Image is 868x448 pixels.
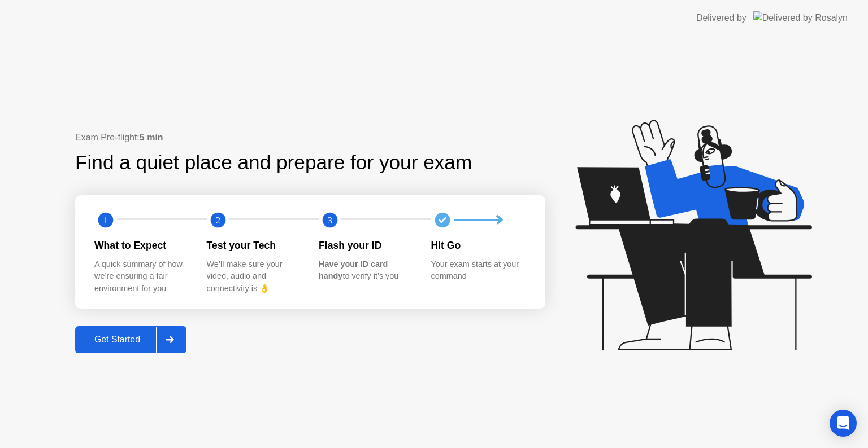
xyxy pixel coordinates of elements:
div: Find a quiet place and prepare for your exam [75,148,474,178]
img: Delivered by Rosalyn [753,11,848,24]
div: Your exam starts at your command [431,258,526,283]
div: Hit Go [431,238,526,253]
button: Get Started [75,326,186,353]
div: We’ll make sure your video, audio and connectivity is 👌 [207,258,301,295]
div: Get Started [79,335,156,345]
div: Open Intercom Messenger [830,410,857,437]
div: Flash your ID [319,238,413,253]
b: 5 min [140,133,163,142]
b: Have your ID card handy [319,260,388,281]
div: Test your Tech [207,238,301,253]
text: 3 [328,215,332,226]
div: A quick summary of how we’re ensuring a fair environment for you [94,258,189,295]
div: What to Expect [94,238,189,253]
div: Exam Pre-flight: [75,131,545,144]
text: 2 [215,215,220,226]
div: Delivered by [696,11,747,25]
text: 1 [103,215,108,226]
div: to verify it’s you [319,258,413,283]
